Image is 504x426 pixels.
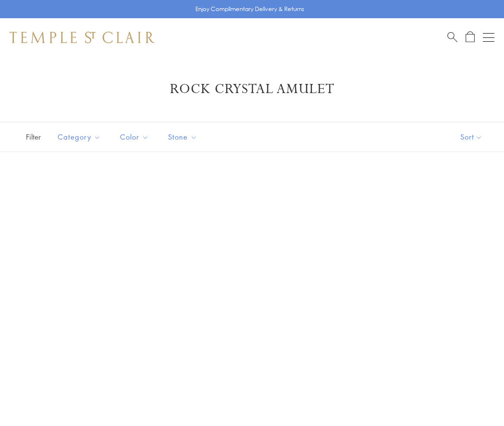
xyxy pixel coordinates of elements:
[439,122,504,152] button: Show sort by
[115,131,156,143] span: Color
[113,126,156,148] button: Color
[10,32,155,43] img: Temple St. Clair
[50,126,108,148] button: Category
[195,4,304,14] p: Enjoy Complimentary Delivery & Returns
[161,126,204,148] button: Stone
[447,31,457,43] a: Search
[24,81,480,98] h1: Rock Crystal Amulet
[163,131,204,143] span: Stone
[483,32,494,43] button: Open navigation
[466,31,475,43] a: Open Shopping Bag
[53,131,108,143] span: Category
